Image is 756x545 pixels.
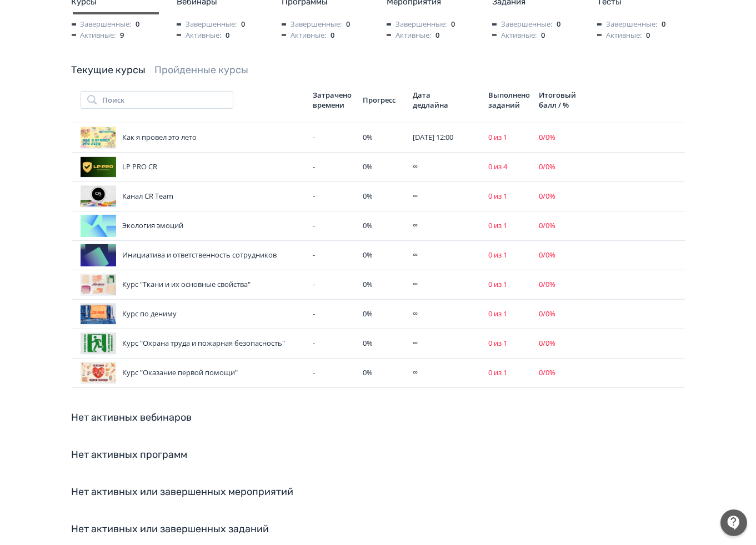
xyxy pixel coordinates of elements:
[72,410,685,425] div: Нет активных вебинаров
[413,90,452,110] div: Дата дедлайна
[413,250,479,261] div: ∞
[488,132,507,142] span: 0 из 1
[363,132,373,142] span: 0 %
[81,215,304,237] div: Экология эмоций
[72,19,132,30] span: Завершенные:
[313,220,354,231] div: -
[539,132,555,142] span: 0 / 0 %
[488,367,507,377] span: 0 из 1
[81,362,304,384] div: Курс "Оказание первой помощи"
[488,90,530,110] div: Выполнено заданий
[646,30,650,41] span: 0
[313,367,354,379] div: -
[177,30,221,41] span: Активные:
[136,19,140,30] span: 0
[662,19,665,30] span: 0
[313,309,354,320] div: -
[313,162,354,173] div: -
[539,162,555,171] span: 0 / 0 %
[413,162,479,173] div: ∞
[72,30,116,41] span: Активные:
[331,30,334,41] span: 0
[413,338,479,349] div: ∞
[313,90,354,110] div: Затрачено времени
[488,162,507,171] span: 0 из 4
[226,30,229,41] span: 0
[72,447,685,462] div: Нет активных программ
[313,279,354,290] div: -
[313,250,354,261] div: -
[488,220,507,230] span: 0 из 1
[72,485,685,499] div: Нет активных или завершенных мероприятий
[413,309,479,320] div: ∞
[177,19,237,30] span: Завершенные:
[492,19,552,30] span: Завершенные:
[413,220,479,231] div: ∞
[492,30,537,41] span: Активные:
[313,132,354,143] div: -
[363,220,373,230] span: 0 %
[72,522,685,537] div: Нет активных или завершенных заданий
[413,191,479,202] div: ∞
[313,338,354,349] div: -
[81,127,304,149] div: Как я провел это лето
[387,30,431,41] span: Активные:
[539,90,580,110] div: Итоговый балл / %
[363,279,373,289] span: 0 %
[597,19,657,30] span: Завершенные:
[346,19,350,30] span: 0
[81,185,304,208] div: Канал CR Team
[121,30,124,41] span: 9
[313,191,354,202] div: -
[539,220,555,230] span: 0 / 0 %
[557,19,560,30] span: 0
[363,191,373,201] span: 0 %
[363,309,373,319] span: 0 %
[282,30,326,41] span: Активные:
[81,332,304,355] div: Курс "Охрана труда и пожарная безопасность"
[488,191,507,201] span: 0 из 1
[435,30,439,41] span: 0
[72,64,146,76] a: Текущие курсы
[363,250,373,260] span: 0 %
[451,19,455,30] span: 0
[363,95,404,105] div: Прогресс
[488,309,507,319] span: 0 из 1
[155,64,249,76] a: Пройденные курсы
[539,367,555,377] span: 0 / 0 %
[81,303,304,325] div: Курс по дениму
[539,191,555,201] span: 0 / 0 %
[413,132,453,142] span: [DATE] 12:00
[282,19,342,30] span: Завершенные:
[413,367,479,379] div: ∞
[597,30,642,41] span: Активные:
[81,156,304,178] div: LP PRO CR
[81,274,304,296] div: Курс "Ткани и их основные свойства"
[541,30,545,41] span: 0
[488,250,507,260] span: 0 из 1
[363,162,373,171] span: 0 %
[539,338,555,348] span: 0 / 0 %
[539,250,555,260] span: 0 / 0 %
[539,279,555,289] span: 0 / 0 %
[363,338,373,348] span: 0 %
[81,244,304,266] div: Инициатива и ответственность сотрудников
[387,19,447,30] span: Завершенные:
[413,279,479,290] div: ∞
[241,19,245,30] span: 0
[488,279,507,289] span: 0 из 1
[488,338,507,348] span: 0 из 1
[539,309,555,319] span: 0 / 0 %
[363,367,373,377] span: 0 %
